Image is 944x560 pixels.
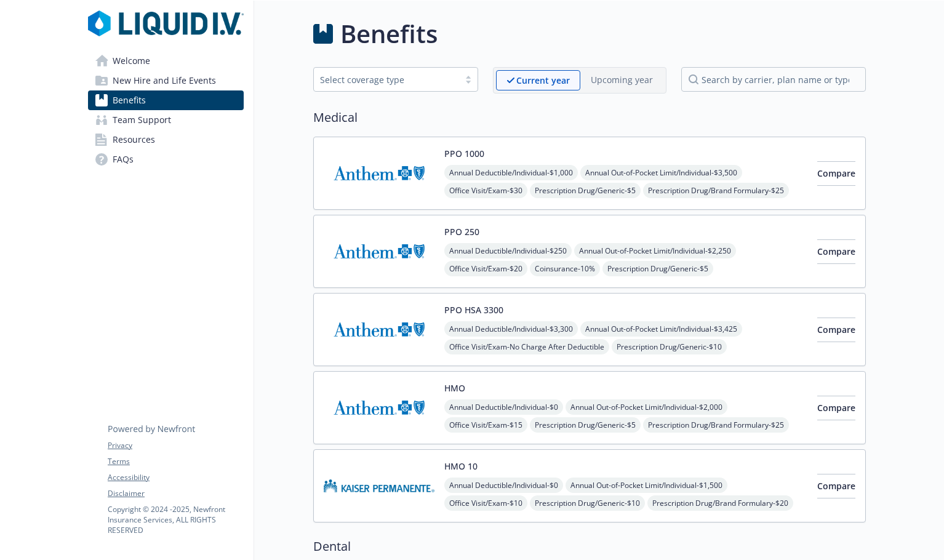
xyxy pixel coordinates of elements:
button: PPO HSA 3300 [444,303,503,316]
img: Anthem Blue Cross carrier logo [324,303,434,356]
span: Prescription Drug/Generic - $5 [530,183,641,198]
span: Compare [817,402,855,414]
span: Prescription Drug/Generic - $10 [530,495,645,511]
p: Upcoming year [591,73,653,86]
span: Welcome [113,51,150,71]
span: Compare [817,324,855,335]
span: Annual Out-of-Pocket Limit/Individual - $1,500 [566,478,727,493]
span: New Hire and Life Events [113,71,216,90]
div: Select coverage type [320,73,453,86]
span: Annual Deductible/Individual - $0 [444,478,563,493]
img: Anthem Blue Cross carrier logo [324,382,434,434]
a: Team Support [88,110,244,130]
a: Benefits [88,90,244,110]
span: Office Visit/Exam - $10 [444,495,527,511]
span: Team Support [113,110,171,130]
button: HMO [444,382,465,394]
input: search by carrier, plan name or type [681,67,866,92]
button: Compare [817,474,855,498]
button: Compare [817,239,855,264]
span: Benefits [113,90,146,110]
span: Prescription Drug/Generic - $5 [602,261,713,276]
a: New Hire and Life Events [88,71,244,90]
span: Office Visit/Exam - $30 [444,183,527,198]
a: Accessibility [108,472,243,483]
span: Compare [817,246,855,257]
button: PPO 1000 [444,147,484,160]
h2: Dental [313,537,866,556]
p: Copyright © 2024 - 2025 , Newfront Insurance Services, ALL RIGHTS RESERVED [108,504,243,535]
span: FAQs [113,150,134,169]
span: Upcoming year [580,70,663,90]
span: Annual Out-of-Pocket Limit/Individual - $3,425 [580,321,742,337]
span: Annual Out-of-Pocket Limit/Individual - $3,500 [580,165,742,180]
span: Coinsurance - 10% [530,261,600,276]
a: Disclaimer [108,488,243,499]
span: Office Visit/Exam - $15 [444,417,527,433]
a: Terms [108,456,243,467]
span: Annual Out-of-Pocket Limit/Individual - $2,000 [566,399,727,415]
span: Annual Deductible/Individual - $1,000 [444,165,578,180]
span: Prescription Drug/Brand Formulary - $25 [643,183,789,198]
span: Prescription Drug/Brand Formulary - $20 [647,495,793,511]
span: Annual Deductible/Individual - $250 [444,243,572,258]
a: FAQs [88,150,244,169]
img: Anthem Blue Cross carrier logo [324,225,434,278]
img: Anthem Blue Cross carrier logo [324,147,434,199]
h2: Medical [313,108,866,127]
p: Current year [516,74,570,87]
button: PPO 250 [444,225,479,238]
img: Kaiser Permanente Insurance Company carrier logo [324,460,434,512]
span: Prescription Drug/Generic - $10 [612,339,727,354]
button: Compare [817,161,855,186]
a: Resources [88,130,244,150]
a: Welcome [88,51,244,71]
button: Compare [817,318,855,342]
h1: Benefits [340,15,438,52]
span: Annual Out-of-Pocket Limit/Individual - $2,250 [574,243,736,258]
button: Compare [817,396,855,420]
a: Privacy [108,440,243,451]
span: Office Visit/Exam - $20 [444,261,527,276]
span: Prescription Drug/Brand Formulary - $25 [643,417,789,433]
span: Prescription Drug/Generic - $5 [530,417,641,433]
span: Compare [817,480,855,492]
span: Compare [817,167,855,179]
span: Annual Deductible/Individual - $0 [444,399,563,415]
span: Office Visit/Exam - No Charge After Deductible [444,339,609,354]
button: HMO 10 [444,460,478,473]
span: Resources [113,130,155,150]
span: Annual Deductible/Individual - $3,300 [444,321,578,337]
